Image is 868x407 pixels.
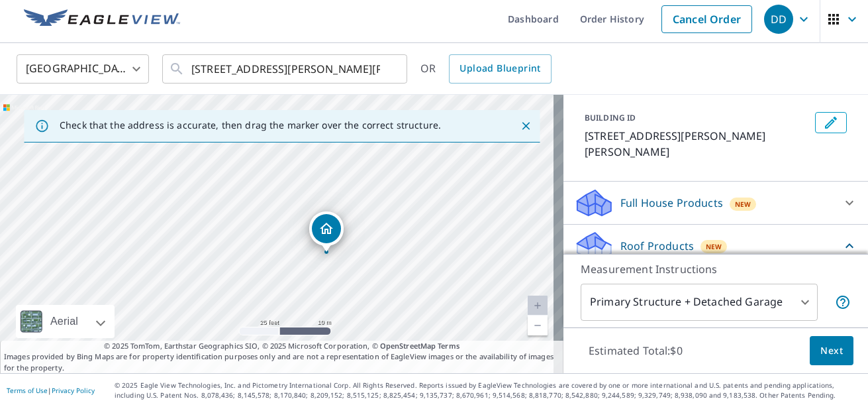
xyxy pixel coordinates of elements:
a: Privacy Policy [52,386,95,395]
a: Terms of Use [7,386,48,395]
span: Your report will include the primary structure and a detached garage if one exists. [835,294,851,310]
button: Next [810,336,853,366]
a: Current Level 20, Zoom In Disabled [528,296,548,316]
div: Primary Structure + Detached Garage [581,284,818,321]
p: BUILDING ID [585,112,636,123]
p: © 2025 Eagle View Technologies, Inc. and Pictometry International Corp. All Rights Reserved. Repo... [115,380,861,400]
p: Full House Products [620,195,723,211]
div: Aerial [16,305,115,338]
button: Edit building 1 [815,112,847,133]
a: Terms [438,341,459,351]
p: Measurement Instructions [581,261,851,277]
div: Aerial [46,305,82,338]
p: | [7,386,95,394]
div: DD [764,5,793,34]
span: New [706,241,722,252]
div: OR [420,54,552,84]
span: New [735,199,751,209]
p: [STREET_ADDRESS][PERSON_NAME][PERSON_NAME] [585,128,810,160]
div: Dropped pin, building 1, Residential property, 62 Robyn Pl Mandeville, LA 70471 [309,211,344,253]
span: Next [820,343,843,359]
a: OpenStreetMap [380,341,436,351]
a: Current Level 20, Zoom Out [528,316,548,335]
span: Upload Blueprint [459,60,540,77]
div: Roof ProductsNew [574,230,857,261]
input: Search by address or latitude-longitude [191,50,380,87]
a: Cancel Order [661,5,752,33]
p: Estimated Total: $0 [578,336,693,365]
div: [GEOGRAPHIC_DATA] [17,50,149,87]
p: Check that the address is accurate, then drag the marker over the correct structure. [60,119,441,131]
span: © 2025 TomTom, Earthstar Geographics SIO, © 2025 Microsoft Corporation, © [104,341,459,352]
img: EV Logo [24,9,180,29]
p: Roof Products [620,238,694,254]
a: Upload Blueprint [449,54,551,84]
button: Close [517,117,534,135]
div: Full House ProductsNew [574,187,857,219]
